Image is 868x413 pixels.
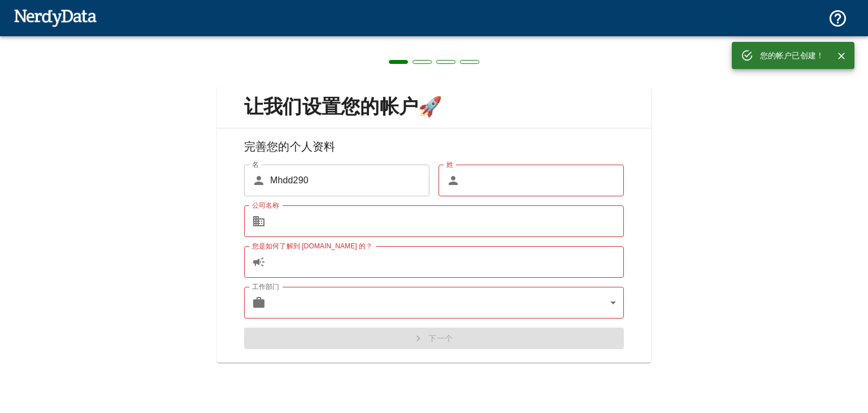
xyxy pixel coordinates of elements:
font: 姓 [446,161,453,168]
font: 名 [252,161,259,168]
img: NerdyData.com [14,6,97,29]
button: 支持和文档 [821,2,854,35]
font: 公司名称 [252,201,279,209]
font: 您是如何了解到 [DOMAIN_NAME] 的？ [252,242,372,249]
button: 关闭 [833,48,850,64]
font: 您的帐户已创建！ [760,51,824,60]
font: 让我们设置您的帐户🚀 [244,96,442,117]
font: 工作部门 [252,283,279,290]
font: 完善您的个人资料 [244,140,335,153]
